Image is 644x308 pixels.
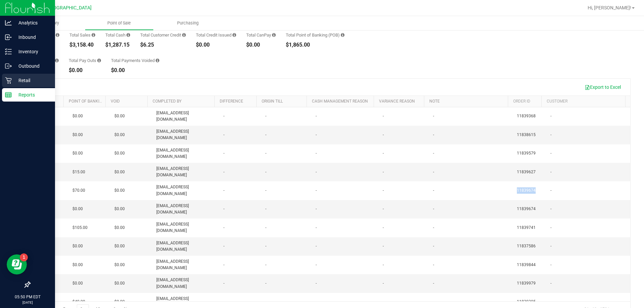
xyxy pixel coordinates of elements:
[182,33,186,37] i: Sum of all successful, non-voided payment transaction amounts using account credit as the payment...
[433,187,434,194] span: -
[383,280,384,287] span: -
[69,68,101,73] div: $0.00
[111,99,120,104] a: Void
[246,33,276,37] div: Total CanPay
[223,262,224,268] span: -
[541,96,625,107] th: Customer
[232,33,236,37] i: Sum of all successful refund transaction amounts from purchase returns resulting in account credi...
[316,225,317,231] span: -
[156,240,215,253] span: [EMAIL_ADDRESS][DOMAIN_NAME]
[341,33,344,37] i: Sum of the successful, non-voided point-of-banking payment transaction amounts, both via payment ...
[429,99,440,104] a: Note
[517,262,536,268] span: 11839844
[316,206,317,212] span: -
[265,206,266,212] span: -
[223,169,224,175] span: -
[114,113,125,119] span: $0.00
[12,19,52,27] p: Analytics
[72,187,85,194] span: $70.00
[56,33,59,37] i: Count of all successful payment transactions, possibly including voids, refunds, and cash-back fr...
[433,262,434,268] span: -
[69,33,95,37] div: Total Sales
[69,42,95,48] div: $3,158.40
[72,280,83,287] span: $0.00
[85,16,154,30] a: Point of Sale
[517,280,536,287] span: 11839979
[265,132,266,138] span: -
[316,150,317,157] span: -
[550,299,551,305] span: -
[383,132,384,138] span: -
[272,33,276,37] i: Sum of all successful, non-voided payment transaction amounts using CanPay (as well as manual Can...
[223,132,224,138] span: -
[433,225,434,231] span: -
[72,150,83,157] span: $0.00
[114,150,125,157] span: $0.00
[223,187,224,194] span: -
[156,203,215,215] span: [EMAIL_ADDRESS][DOMAIN_NAME]
[114,206,125,212] span: $0.00
[12,48,52,56] p: Inventory
[114,262,125,268] span: $0.00
[72,206,83,212] span: $0.00
[550,150,551,157] span: -
[153,99,181,104] a: Completed By
[433,113,434,119] span: -
[5,77,12,84] inline-svg: Retail
[265,262,266,268] span: -
[114,132,125,138] span: $0.00
[168,20,208,26] span: Purchasing
[46,5,92,11] span: [GEOGRAPHIC_DATA]
[383,225,384,231] span: -
[265,150,266,157] span: -
[517,169,536,175] span: 11839627
[72,299,85,305] span: $40.00
[156,58,159,63] i: Sum of all voided payment transaction amounts (excluding tips and transaction fees) within the da...
[550,262,551,268] span: -
[433,169,434,175] span: -
[223,225,224,231] span: -
[383,206,384,212] span: -
[316,132,317,138] span: -
[3,294,52,300] p: 05:50 PM EDT
[262,99,283,104] a: Origin Till
[140,33,186,37] div: Total Customer Credit
[246,42,276,48] div: $0.00
[156,221,215,234] span: [EMAIL_ADDRESS][DOMAIN_NAME]
[223,150,224,157] span: -
[111,58,159,63] div: Total Payments Voided
[72,262,83,268] span: $0.00
[5,63,12,69] inline-svg: Outbound
[20,253,28,261] iframe: Resource center unread badge
[433,280,434,287] span: -
[383,243,384,249] span: -
[12,62,52,70] p: Outbound
[316,280,317,287] span: -
[97,58,101,63] i: Sum of all cash pay-outs removed from the till within the date range.
[114,299,125,305] span: $0.00
[265,280,266,287] span: -
[517,225,536,231] span: 11839741
[508,96,541,107] th: Order ID
[517,113,536,119] span: 11839368
[72,225,88,231] span: $105.00
[3,300,52,305] p: [DATE]
[433,299,434,305] span: -
[550,206,551,212] span: -
[312,99,368,104] a: Cash Management Reason
[383,113,384,119] span: -
[383,150,384,157] span: -
[196,33,236,37] div: Total Credit Issued
[69,99,116,104] a: Point of Banking (POB)
[316,169,317,175] span: -
[580,81,625,93] button: Export to Excel
[588,5,631,10] span: Hi, [PERSON_NAME]!
[550,169,551,175] span: -
[223,243,224,249] span: -
[105,42,130,48] div: $1,287.15
[383,262,384,268] span: -
[517,243,536,249] span: 11837586
[140,42,186,48] div: $6.25
[383,169,384,175] span: -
